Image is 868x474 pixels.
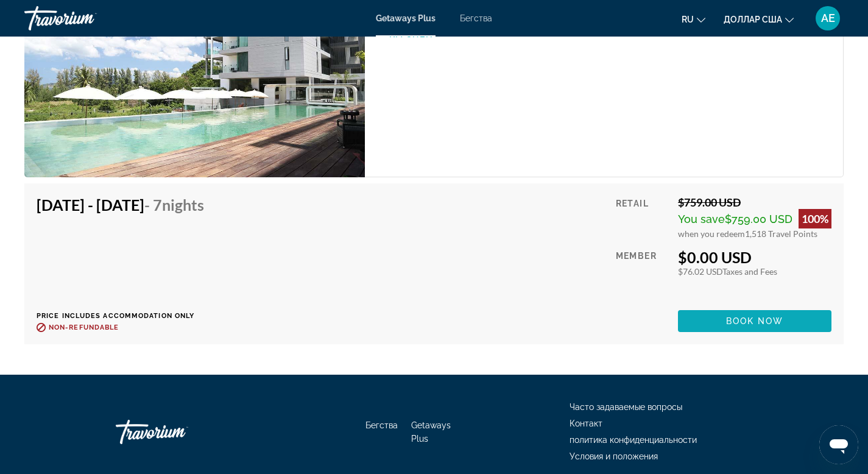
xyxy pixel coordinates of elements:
span: $759.00 USD [725,213,792,225]
div: $76.02 USD [678,266,831,277]
span: Non-refundable [49,324,119,331]
div: $759.00 USD [678,196,831,209]
span: - 7 [144,196,204,214]
div: Member [616,248,669,301]
span: 1,518 Travel Points [745,228,817,239]
span: when you redeem [678,228,745,239]
div: $0.00 USD [678,248,831,266]
h4: [DATE] - [DATE] [37,196,204,214]
button: Изменить валюту [724,10,794,28]
a: Getaways Plus [411,420,451,444]
font: доллар США [724,15,782,24]
a: Условия и положения [570,451,658,461]
span: Book now [726,316,784,326]
a: Травориум [24,2,146,34]
a: политика конфиденциальности [570,435,697,445]
a: Иди домой [116,414,238,450]
span: Taxes and Fees [722,266,777,277]
a: Getaways Plus [376,13,436,23]
font: АЕ [821,12,835,24]
p: Price includes accommodation only [37,312,213,320]
a: Контакт [570,419,602,428]
a: Бегства [365,420,398,430]
button: Меню пользователя [812,5,844,31]
div: 100% [799,209,831,228]
button: Изменить язык [682,10,705,28]
a: Часто задаваемые вопросы [570,402,682,412]
button: Book now [678,310,831,332]
span: You save [678,213,725,225]
div: Retail [616,196,669,239]
iframe: Кнопка запуска окна обмена сообщениями [819,425,858,464]
font: ru [682,15,694,24]
span: Nights [162,196,204,214]
a: Бегства [460,13,492,23]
